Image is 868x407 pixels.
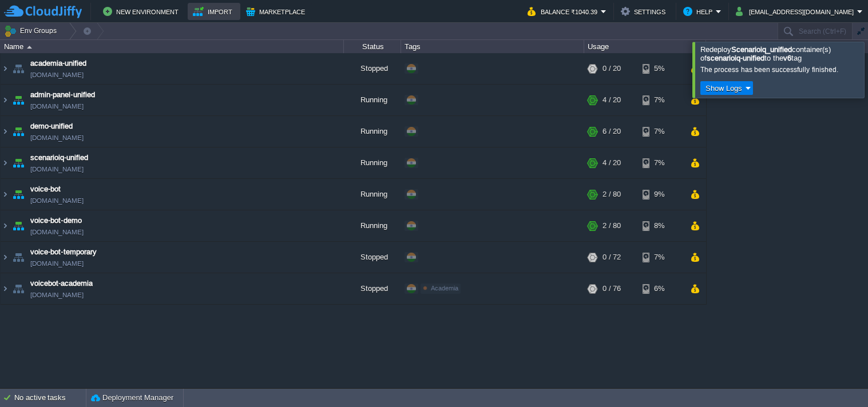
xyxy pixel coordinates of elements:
[30,152,88,163] a: scenarioiq-unified
[683,5,716,18] button: Help
[1,242,10,273] img: AMDAwAAAACH5BAEAAAAALAAAAAABAAEAAAICRAEAOw==
[10,273,26,304] img: AMDAwAAAACH5BAEAAAAALAAAAAABAAEAAAICRAEAOw==
[1,273,10,304] img: AMDAwAAAACH5BAEAAAAALAAAAAABAAEAAAICRAEAOw==
[30,226,84,238] a: [DOMAIN_NAME]
[1,210,10,241] img: AMDAwAAAACH5BAEAAAAALAAAAAABAAEAAAICRAEAOw==
[603,85,621,115] div: 4 / 20
[30,132,84,143] a: [DOMAIN_NAME]
[700,45,831,62] span: Redeploy container(s) of to the tag
[30,215,82,226] a: voice-bot-demo
[30,289,84,301] a: [DOMAIN_NAME]
[4,23,61,39] button: Env Groups
[30,195,84,206] a: [DOMAIN_NAME]
[10,242,26,273] img: AMDAwAAAACH5BAEAAAAALAAAAAABAAEAAAICRAEAOw==
[643,242,680,273] div: 7%
[30,69,84,81] a: [DOMAIN_NAME]
[193,5,236,18] button: Import
[643,147,680,178] div: 7%
[344,242,401,273] div: Stopped
[431,285,458,292] span: Academia
[344,40,401,53] div: Status
[783,54,791,62] b: v6
[30,183,61,195] a: voice-bot
[4,5,82,19] img: CloudJiffy
[14,389,86,407] div: No active tasks
[1,147,10,178] img: AMDAwAAAACH5BAEAAAAALAAAAAABAAEAAAICRAEAOw==
[603,273,621,304] div: 0 / 76
[1,85,10,115] img: AMDAwAAAACH5BAEAAAAALAAAAAABAAEAAAICRAEAOw==
[621,5,669,18] button: Settings
[30,101,84,112] a: [DOMAIN_NAME]
[1,53,10,84] img: AMDAwAAAACH5BAEAAAAALAAAAAABAAEAAAICRAEAOw==
[10,116,26,147] img: AMDAwAAAACH5BAEAAAAALAAAAAABAAEAAAICRAEAOw==
[643,85,680,115] div: 7%
[27,46,32,49] img: AMDAwAAAACH5BAEAAAAALAAAAAABAAEAAAICRAEAOw==
[344,179,401,210] div: Running
[603,53,621,84] div: 0 / 20
[30,163,84,175] a: [DOMAIN_NAME]
[30,246,97,258] a: voice-bot-temporary
[643,210,680,241] div: 8%
[603,210,621,241] div: 2 / 80
[603,179,621,210] div: 2 / 80
[731,45,792,54] b: Scenarioiq_unified
[30,121,73,132] a: demo-unified
[707,54,764,62] b: scenarioiq-unified
[702,83,746,93] button: Show Logs
[344,273,401,304] div: Stopped
[643,116,680,147] div: 7%
[91,392,173,404] button: Deployment Manager
[528,5,601,18] button: Balance ₹1040.39
[103,5,182,18] button: New Environment
[603,116,621,147] div: 6 / 20
[1,40,343,53] div: Name
[10,85,26,115] img: AMDAwAAAACH5BAEAAAAALAAAAAABAAEAAAICRAEAOw==
[643,179,680,210] div: 9%
[603,242,621,273] div: 0 / 72
[10,147,26,178] img: AMDAwAAAACH5BAEAAAAALAAAAAABAAEAAAICRAEAOw==
[344,147,401,178] div: Running
[736,5,857,18] button: [EMAIL_ADDRESS][DOMAIN_NAME]
[10,53,26,84] img: AMDAwAAAACH5BAEAAAAALAAAAAABAAEAAAICRAEAOw==
[1,179,10,210] img: AMDAwAAAACH5BAEAAAAALAAAAAABAAEAAAICRAEAOw==
[30,58,86,69] a: academia-unified
[585,40,706,53] div: Usage
[603,147,621,178] div: 4 / 20
[700,65,861,74] div: The process has been successfully finished.
[10,210,26,241] img: AMDAwAAAACH5BAEAAAAALAAAAAABAAEAAAICRAEAOw==
[246,5,308,18] button: Marketplace
[344,53,401,84] div: Stopped
[344,116,401,147] div: Running
[1,116,10,147] img: AMDAwAAAACH5BAEAAAAALAAAAAABAAEAAAICRAEAOw==
[30,278,93,289] a: voicebot-academia
[643,53,680,84] div: 5%
[344,85,401,115] div: Running
[30,258,84,269] a: [DOMAIN_NAME]
[402,40,584,53] div: Tags
[643,273,680,304] div: 6%
[10,179,26,210] img: AMDAwAAAACH5BAEAAAAALAAAAAABAAEAAAICRAEAOw==
[30,89,95,101] a: admin-panel-unified
[344,210,401,241] div: Running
